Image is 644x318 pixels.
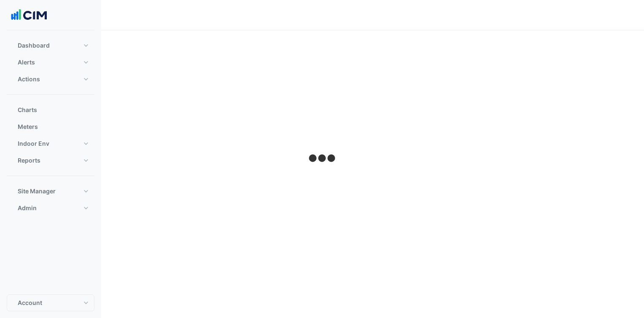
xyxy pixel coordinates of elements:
button: Meters [7,118,94,135]
button: Account [7,294,94,311]
button: Charts [7,102,94,118]
span: Account [18,299,42,307]
button: Dashboard [7,37,94,54]
span: Actions [18,75,40,83]
button: Indoor Env [7,135,94,152]
button: Alerts [7,54,94,71]
img: Company Logo [10,7,48,24]
span: Alerts [18,58,35,67]
span: Meters [18,123,38,131]
button: Admin [7,200,94,216]
button: Reports [7,152,94,169]
button: Actions [7,71,94,88]
span: Reports [18,156,40,165]
span: Dashboard [18,41,50,50]
span: Admin [18,204,37,212]
button: Site Manager [7,183,94,200]
span: Site Manager [18,187,56,195]
span: Charts [18,106,37,114]
span: Indoor Env [18,139,49,148]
